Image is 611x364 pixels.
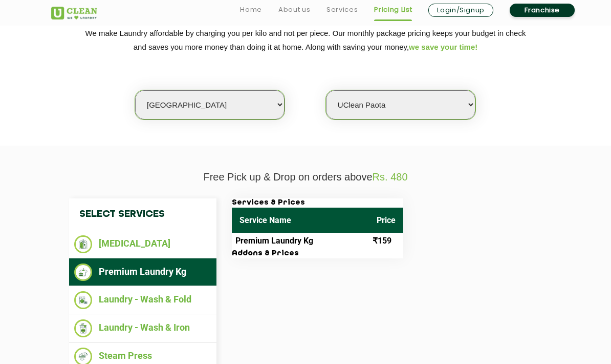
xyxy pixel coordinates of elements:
[51,7,97,19] img: UClean Laundry and Dry Cleaning
[369,208,403,233] th: Price
[74,235,92,253] img: Dry Cleaning
[326,4,358,16] a: Services
[51,26,560,54] p: We make Laundry affordable by charging you per kilo and not per piece. Our monthly package pricin...
[232,249,403,258] h3: Addons & Prices
[74,264,92,281] img: Premium Laundry Kg
[69,198,216,230] h4: Select Services
[232,233,369,249] td: Premium Laundry Kg
[240,4,262,16] a: Home
[369,233,403,249] td: ₹159
[278,4,310,16] a: About us
[428,4,493,17] a: Login/Signup
[232,208,369,233] th: Service Name
[74,319,92,337] img: Laundry - Wash & Iron
[74,264,211,281] li: Premium Laundry Kg
[74,291,211,309] li: Laundry - Wash & Fold
[51,171,560,183] p: Free Pick up & Drop on orders above
[373,171,408,183] span: Rs. 480
[409,43,477,51] span: we save your time!
[74,319,211,337] li: Laundry - Wash & Iron
[74,235,211,253] li: [MEDICAL_DATA]
[510,4,575,17] a: Franchise
[374,4,412,16] a: Pricing List
[232,198,403,208] h3: Services & Prices
[74,291,92,309] img: Laundry - Wash & Fold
